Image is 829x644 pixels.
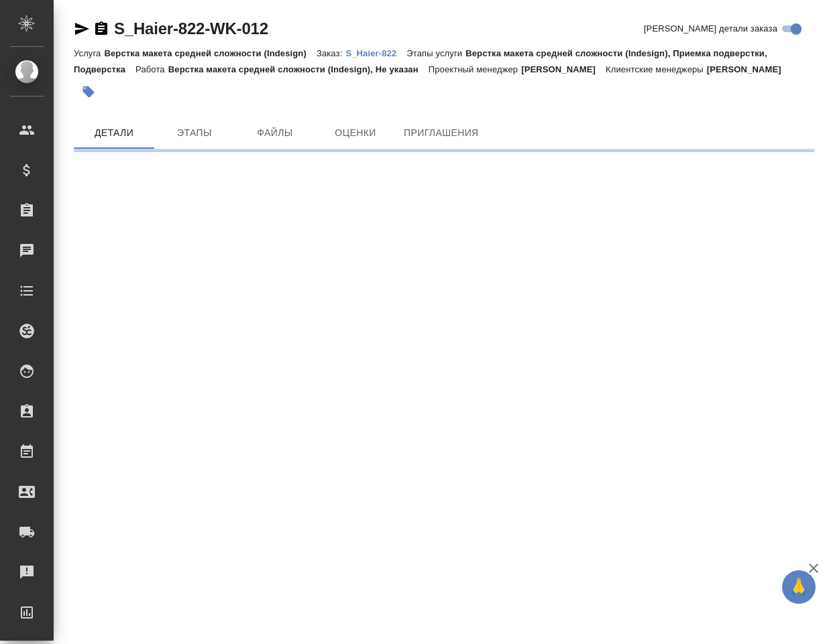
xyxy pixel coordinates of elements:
[168,64,429,74] p: Верстка макета средней сложности (Indesign), Не указан
[406,48,465,58] p: Этапы услуги
[644,22,777,36] span: [PERSON_NAME] детали заказа
[787,573,810,601] span: 🙏
[74,21,90,37] button: Скопировать ссылку для ЯМессенджера
[606,64,707,74] p: Клиентские менеджеры
[82,125,146,141] span: Детали
[345,48,406,58] p: S_Haier-822
[323,125,388,141] span: Оценки
[317,48,345,58] p: Заказ:
[243,125,307,141] span: Файлы
[135,64,168,74] p: Работа
[404,125,479,141] span: Приглашения
[707,64,791,74] p: [PERSON_NAME]
[429,64,521,74] p: Проектный менеджер
[93,21,109,37] button: Скопировать ссылку
[782,570,816,604] button: 🙏
[104,48,317,58] p: Верстка макета средней сложности (Indesign)
[162,125,227,141] span: Этапы
[74,77,103,107] button: Добавить тэг
[345,47,406,58] a: S_Haier-822
[74,48,104,58] p: Услуга
[114,19,268,38] a: S_Haier-822-WK-012
[521,64,606,74] p: [PERSON_NAME]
